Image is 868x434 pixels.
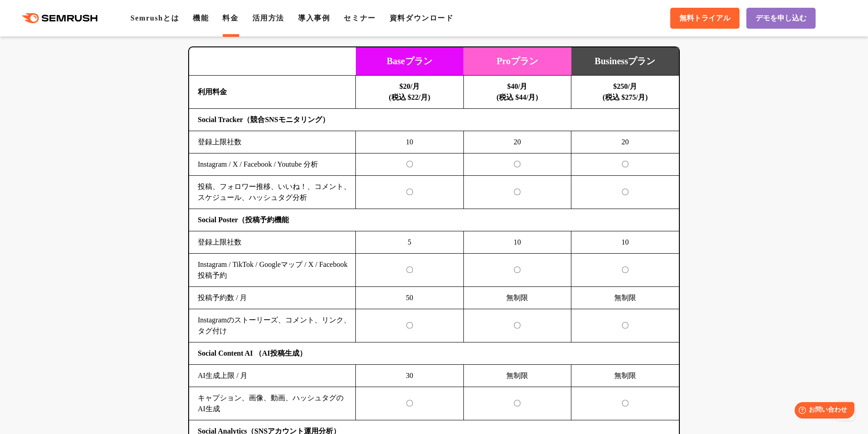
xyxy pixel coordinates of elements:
[356,365,464,387] td: 30
[463,309,571,342] td: 〇
[189,153,356,176] td: Instagram / X / Facebook / Youtube 分析
[463,231,571,254] td: 10
[198,88,227,96] b: 利用料金
[189,365,356,387] td: AI生成上限 / 月
[463,153,571,176] td: 〇
[193,14,209,22] a: 機能
[298,14,330,22] a: 導入事例
[356,254,464,287] td: 〇
[198,116,329,123] b: Social Tracker（競合SNSモニタリング）
[670,8,740,29] a: 無料トライアル
[571,254,679,287] td: 〇
[602,82,647,101] b: $250/月 (税込 $275/月)
[189,231,356,254] td: 登録上限社数
[463,287,571,309] td: 無制限
[198,349,307,357] b: Social Content AI （AI投稿生成）
[356,47,464,76] td: Baseプラン
[571,287,679,309] td: 無制限
[497,82,538,101] b: $40/月 (税込 $44/月)
[189,131,356,153] td: 登録上限社数
[356,131,464,153] td: 10
[130,14,179,22] a: Semrushとは
[463,176,571,209] td: 〇
[571,309,679,342] td: 〇
[746,8,816,29] a: デモを申し込む
[189,254,356,287] td: Instagram / TikTok / Googleマップ / X / Facebook 投稿予約
[356,309,464,342] td: 〇
[189,387,356,420] td: キャプション、画像、動画、ハッシュタグのAI生成
[189,176,356,209] td: 投稿、フォロワー推移、いいね！、コメント、スケジュール、ハッシュタグ分析
[787,398,858,424] iframe: Help widget launcher
[463,387,571,420] td: 〇
[463,365,571,387] td: 無制限
[463,47,571,76] td: Proプラン
[356,287,464,309] td: 50
[222,14,238,22] a: 料金
[679,14,730,23] span: 無料トライアル
[463,254,571,287] td: 〇
[571,47,679,76] td: Businessプラン
[356,153,464,176] td: 〇
[571,131,679,153] td: 20
[356,176,464,209] td: 〇
[344,14,375,22] a: セミナー
[252,14,284,22] a: 活用方法
[189,309,356,342] td: Instagramのストーリーズ、コメント、リンク、タグ付け
[571,365,679,387] td: 無制限
[189,287,356,309] td: 投稿予約数 / 月
[356,387,464,420] td: 〇
[463,131,571,153] td: 20
[755,14,806,23] span: デモを申し込む
[389,82,430,101] b: $20/月 (税込 $22/月)
[571,387,679,420] td: 〇
[356,231,464,254] td: 5
[571,231,679,254] td: 10
[571,176,679,209] td: 〇
[198,216,289,224] b: Social Poster（投稿予約機能
[571,153,679,176] td: 〇
[390,14,454,22] a: 資料ダウンロード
